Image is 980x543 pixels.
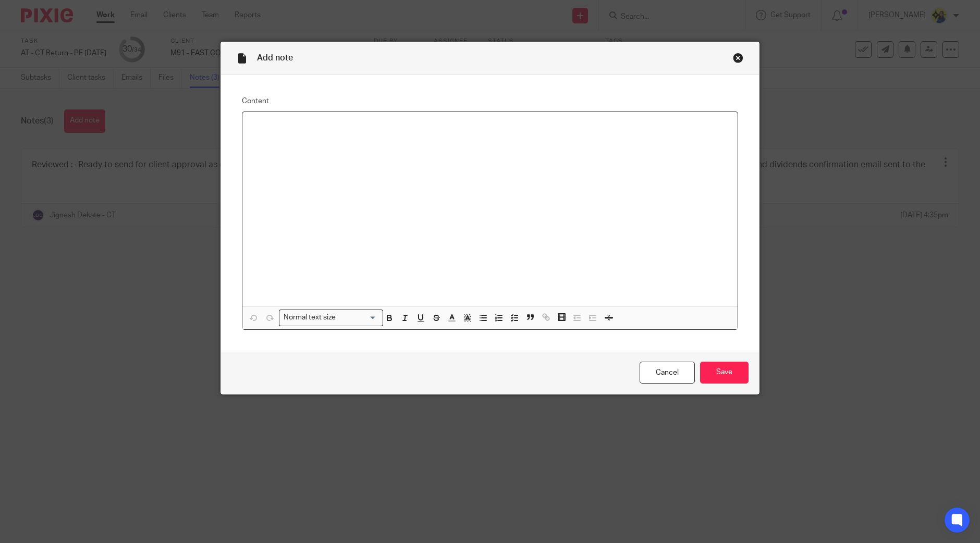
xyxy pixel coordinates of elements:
[242,96,738,106] label: Content
[733,53,743,63] div: Close this dialog window
[640,362,695,384] a: Cancel
[257,54,293,62] span: Add note
[339,312,377,323] input: Search for option
[279,310,383,326] div: Search for option
[700,362,749,384] input: Save
[281,312,338,323] span: Normal text size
